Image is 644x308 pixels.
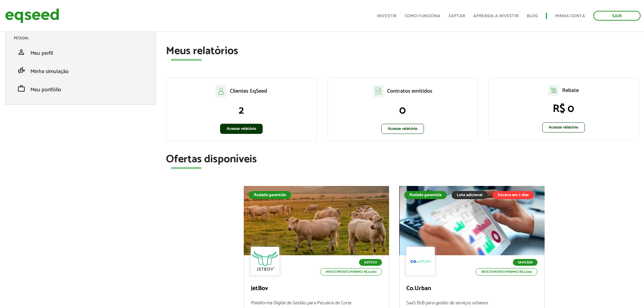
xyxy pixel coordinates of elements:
span: finance_mode [17,66,25,74]
h2: Pessoal [14,36,152,40]
li: Meu perfil [9,43,152,61]
p: 0 [335,104,471,117]
a: Minha conta [555,14,585,18]
a: Acessar relatório [381,124,424,134]
a: Investir [377,14,397,18]
div: Rodada garantida [404,191,447,199]
a: Aprenda a investir [473,14,519,18]
a: Como funciona [405,14,440,18]
div: Encerra em 2 dias [493,191,534,199]
a: personMeu perfil [14,48,147,56]
p: Investimento mínimo: R$ 5.000 [476,268,538,276]
p: Contratos emitidos [387,88,432,94]
span: work [17,85,25,93]
p: Rebate [562,87,579,94]
span: Meu portfólio [30,85,61,94]
img: agent-clientes.svg [216,85,226,97]
img: EqSeed [5,7,59,25]
p: JetBov [251,285,382,292]
li: Minha simulação [9,61,152,79]
p: Co.Urban [406,285,538,292]
a: Acessar relatório [542,122,585,133]
img: agent-contratos.svg [373,85,384,97]
img: agent-relatorio.svg [548,85,559,96]
a: workMeu portfólio [14,85,147,93]
a: finance_modeMinha simulação [14,66,147,74]
p: Investimento mínimo: R$ 5.000 [320,268,382,276]
h2: Meus relatórios [166,45,639,57]
li: Meu portfólio [9,79,152,98]
div: Rodada garantida [249,191,291,199]
span: person [17,48,25,56]
a: Sair [593,11,641,21]
p: R$ 0 [496,102,631,115]
div: Lote adicional [452,191,487,199]
a: Blog [527,14,538,18]
span: Minha simulação [30,67,69,76]
h2: Ofertas disponíveis [166,153,639,165]
a: Captar [449,14,465,18]
span: Meu perfil [30,49,53,58]
p: Clientes EqSeed [230,88,267,94]
p: SaaS B2B [513,259,538,266]
a: Acessar relatório [220,124,263,134]
p: Agtech [359,259,382,266]
p: 2 [173,104,309,117]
